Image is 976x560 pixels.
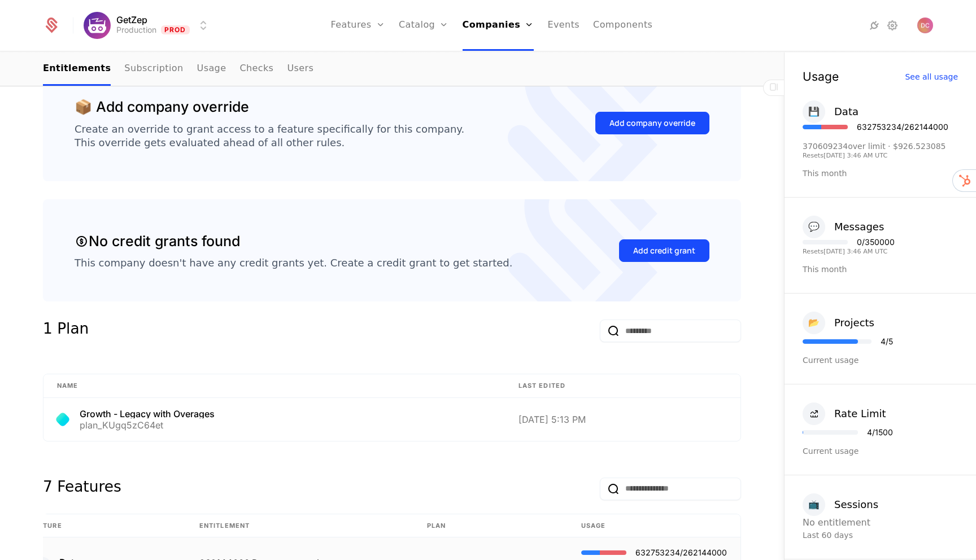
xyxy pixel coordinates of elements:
div: 632753234 / 262144000 [857,123,948,131]
div: 370609234 over limit · $926.523085 [803,142,948,150]
div: Projects [834,315,874,331]
div: Last 60 days [803,530,958,541]
div: This month [803,168,958,179]
div: Messages [834,219,884,235]
div: This month [803,264,958,275]
button: Add company override [595,112,709,134]
button: Rate Limit [803,403,886,425]
span: No entitlement [803,517,870,528]
a: Usage [197,53,226,86]
div: Create an override to grant access to a feature specifically for this company. This override gets... [75,123,464,150]
div: Sessions [834,497,878,513]
th: Last edited [505,374,740,398]
div: See all usage [905,73,958,81]
div: No credit grants found [75,231,240,252]
div: 📺 [803,493,825,516]
div: 💾 [803,100,825,123]
th: Entitlement [186,514,413,538]
div: 💬 [803,216,825,238]
a: Subscription [124,53,183,86]
div: This company doesn't have any credit grants yet. Create a credit grant to get started. [75,256,512,270]
div: Current usage [803,355,958,366]
a: Checks [239,53,273,86]
div: plan_KUgq5zC64et [80,421,215,430]
div: Rate Limit [834,406,886,422]
nav: Main [43,53,741,86]
a: Settings [886,19,899,32]
div: 📦 Add company override [75,97,249,118]
div: Data [834,104,859,120]
div: 4 / 5 [881,338,893,345]
img: Daniel Chalef [917,17,933,33]
div: 0 / 350000 [857,238,895,246]
div: Add credit grant [633,245,695,256]
th: plan [413,514,568,538]
ul: Choose Sub Page [43,53,313,86]
div: 632753234 / 262144000 [635,549,727,557]
div: 4 / 1500 [867,428,893,436]
div: 7 Features [43,478,121,500]
div: 📂 [803,312,825,334]
button: Select environment [87,13,210,38]
th: Usage [568,514,740,538]
button: 📺Sessions [803,493,878,516]
div: Resets [DATE] 3:46 AM UTC [803,152,948,159]
button: 📂Projects [803,312,874,334]
div: Usage [803,71,839,82]
div: Current usage [803,445,958,457]
button: 💬Messages [803,216,884,238]
span: GetZep [116,15,147,24]
div: 1 Plan [43,320,89,342]
button: Add credit grant [619,239,709,262]
a: Users [287,53,313,86]
div: Resets [DATE] 3:46 AM UTC [803,248,895,255]
button: 💾Data [803,100,859,123]
span: Prod [161,25,190,34]
th: Name [43,374,505,398]
button: Open user button [917,17,933,33]
div: Add company override [609,117,695,129]
img: GetZep [84,12,111,39]
div: [DATE] 5:13 PM [518,415,727,424]
div: Production [116,24,156,36]
div: Growth - Legacy with Overages [80,409,215,418]
a: Integrations [868,19,881,32]
a: Entitlements [43,53,111,86]
th: Feature [16,514,186,538]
